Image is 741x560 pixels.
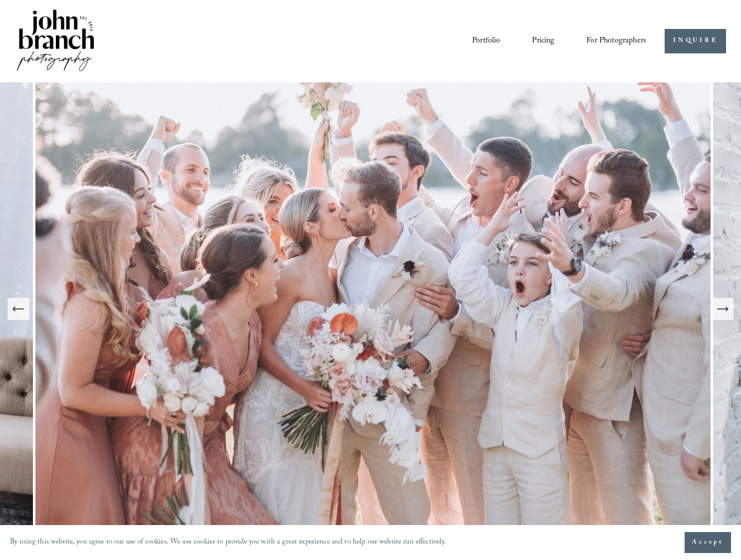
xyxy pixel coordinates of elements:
img: A wedding party celebrating outdoors, featuring a bride and groom kissing amidst cheering bridesm... [33,82,713,536]
button: Previous Slide [7,298,29,320]
a: Pricing [532,32,554,49]
span: For Photographers [586,33,646,49]
span: Accept [692,538,724,548]
a: INQUIRE [665,29,726,53]
a: folder dropdown [586,32,646,49]
button: Next Slide [712,298,734,320]
button: Accept [685,532,731,553]
a: Portfolio [472,32,500,49]
img: John Branch IV Photography [15,7,96,75]
p: By using this website, you agree to our use of cookies. We use cookies to provide you with a grea... [10,536,447,550]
